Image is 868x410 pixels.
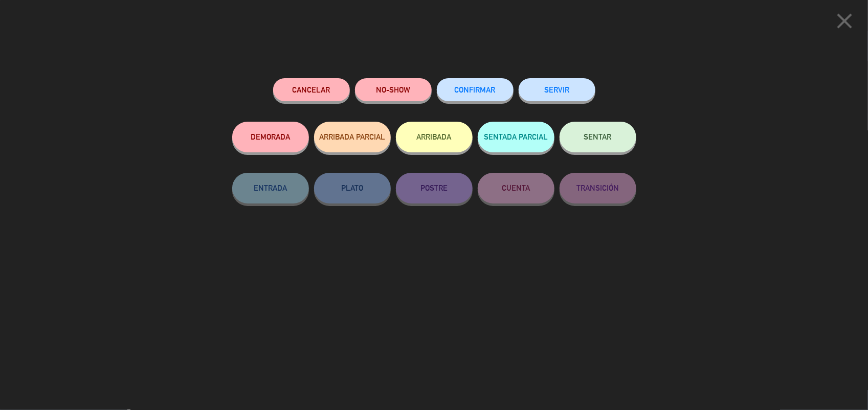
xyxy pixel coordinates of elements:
[273,78,350,101] button: Cancelar
[319,132,385,141] span: ARRIBADA PARCIAL
[232,122,309,152] button: DEMORADA
[478,173,554,203] button: CUENTA
[829,8,860,38] button: close
[396,173,473,203] button: POSTRE
[232,173,309,203] button: ENTRADA
[584,132,612,141] span: SENTAR
[832,8,857,34] i: close
[519,78,595,101] button: SERVIR
[396,122,473,152] button: ARRIBADA
[560,122,636,152] button: SENTAR
[478,122,554,152] button: SENTADA PARCIAL
[437,78,514,101] button: CONFIRMAR
[314,122,391,152] button: ARRIBADA PARCIAL
[455,85,496,94] span: CONFIRMAR
[314,173,391,203] button: PLATO
[355,78,432,101] button: NO-SHOW
[560,173,636,203] button: TRANSICIÓN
